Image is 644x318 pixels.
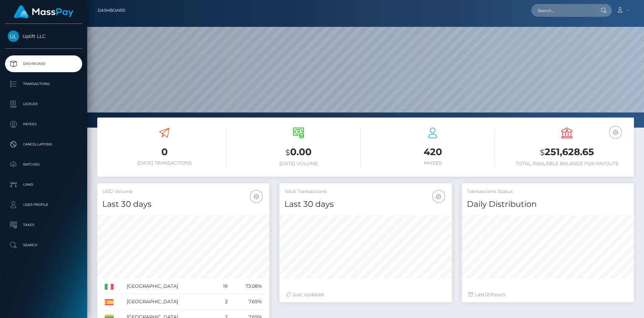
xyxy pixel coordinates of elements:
p: Transactions [8,79,79,89]
img: IT.png [105,284,114,290]
p: Ledger [8,99,79,109]
p: Cancellations [8,139,79,149]
h6: Total Available Balance for Payouts [505,161,629,167]
span: Uplift LLC [5,33,82,39]
h6: [DATE] Transactions [102,160,226,166]
h5: Total Transactions [284,188,446,195]
div: Last hours [469,291,627,298]
input: Search... [531,4,594,17]
a: Links [5,176,82,193]
p: Dashboard [8,59,79,69]
td: 7.69% [230,294,264,310]
img: Uplift LLC [8,31,19,42]
p: Search [8,240,79,250]
h3: 0.00 [236,145,361,159]
a: Ledger [5,96,82,112]
h4: Daily Distribution [467,198,629,210]
a: Taxes [5,217,82,233]
img: MassPay Logo [14,5,73,18]
img: ES.png [105,299,114,305]
a: Search [5,237,82,254]
a: Dashboard [98,3,125,17]
h6: [DATE] Volume [236,161,361,167]
h6: Payees [371,160,495,166]
h3: 0 [102,145,226,158]
h5: Transactions Status [467,188,629,195]
a: Payees [5,116,82,133]
h3: 251,628.65 [505,145,629,159]
p: Links [8,180,79,190]
a: User Profile [5,196,82,213]
div: Just Updated [286,291,445,298]
a: Transactions [5,76,82,92]
p: User Profile [8,200,79,210]
h5: USD Volume [102,188,264,195]
p: Batches [8,160,79,170]
td: 73.08% [230,279,264,294]
a: Dashboard [5,55,82,72]
h4: Last 30 days [102,198,264,210]
td: 2 [215,294,230,310]
small: $ [285,148,290,157]
h3: 420 [371,145,495,158]
small: $ [540,148,545,157]
td: [GEOGRAPHIC_DATA] [124,279,215,294]
p: Taxes [8,220,79,230]
span: 120 [485,291,492,298]
td: [GEOGRAPHIC_DATA] [124,294,215,310]
td: 19 [215,279,230,294]
h4: Last 30 days [284,198,446,210]
p: Payees [8,119,79,129]
a: Batches [5,156,82,173]
a: Cancellations [5,136,82,153]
